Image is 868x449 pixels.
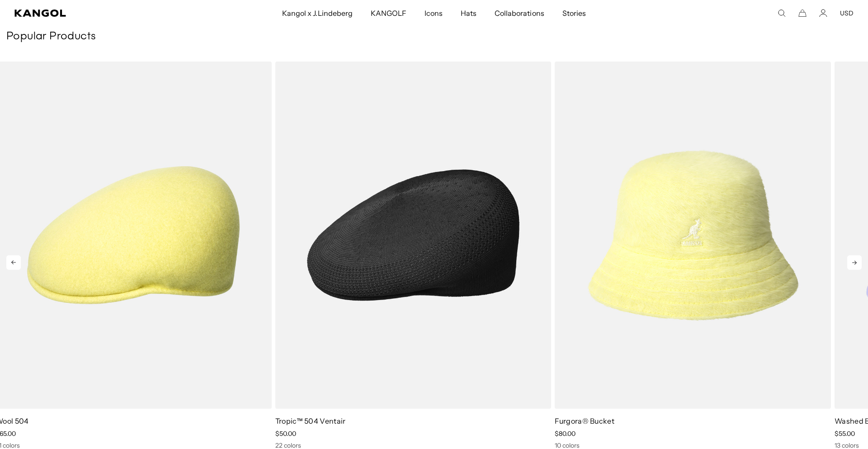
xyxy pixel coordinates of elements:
img: Tropic™ 504 Ventair [275,62,552,409]
span: $80.00 [555,430,576,438]
button: USD [840,9,854,17]
button: Cart [798,9,807,17]
summary: Search here [778,9,786,17]
img: Furgora® Bucket [555,62,831,409]
span: $55.00 [835,430,855,438]
a: Furgora® Bucket [555,416,614,425]
span: $50.00 [275,430,296,438]
a: Tropic™ 504 Ventair [275,416,346,425]
a: Kangol [14,10,187,17]
a: Account [819,9,827,17]
h3: Popular Products [6,30,862,43]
